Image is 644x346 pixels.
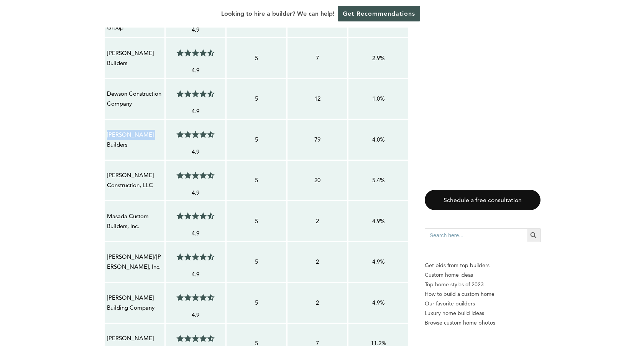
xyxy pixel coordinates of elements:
a: Schedule a free consultation [425,190,540,210]
a: How to build a custom home [425,289,540,299]
a: Luxury home build ideas [425,308,540,318]
p: 5 [229,94,284,104]
p: 4.9 [168,269,223,279]
svg: Search [529,231,538,240]
p: 20 [290,175,345,185]
p: [PERSON_NAME] Construction, LLC [107,170,162,191]
p: [PERSON_NAME] Builders [107,130,162,150]
p: 12 [290,94,345,104]
p: 2 [290,257,345,267]
p: 5 [229,298,284,308]
p: 2 [290,298,345,308]
p: [PERSON_NAME] Building Company [107,293,162,313]
p: 4.9% [351,216,406,226]
p: 4.9 [168,106,223,116]
p: 2 [290,216,345,226]
p: 5 [229,135,284,145]
a: Our favorite builders [425,299,540,308]
p: 7 [290,53,345,63]
p: 4.9 [168,147,223,157]
p: 5 [229,216,284,226]
p: 4.0% [351,135,406,145]
p: 4.9 [168,228,223,238]
p: 4.9% [351,298,406,308]
a: Get Recommendations [338,6,420,21]
p: 4.9% [351,257,406,267]
p: 4.9 [168,310,223,320]
p: 1.0% [351,94,406,104]
a: Browse custom home photos [425,318,540,328]
p: 5.4% [351,175,406,185]
p: 5 [229,175,284,185]
a: Custom home ideas [425,270,540,280]
p: [PERSON_NAME] Builders [107,48,162,69]
p: 5 [229,53,284,63]
p: 4.9 [168,65,223,75]
p: 5 [229,257,284,267]
p: 2.9% [351,53,406,63]
p: 79 [290,135,345,145]
a: Top home styles of 2023 [425,280,540,289]
p: Dewson Construction Company [107,89,162,109]
p: Get bids from top builders [425,261,540,270]
input: Search here... [425,228,527,242]
iframe: Drift Widget Chat Controller [497,291,635,337]
p: [PERSON_NAME]/[PERSON_NAME], Inc. [107,252,162,272]
p: Masada Custom Builders, Inc. [107,211,162,232]
p: 4.9 [168,188,223,198]
p: 4.9 [168,25,223,35]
